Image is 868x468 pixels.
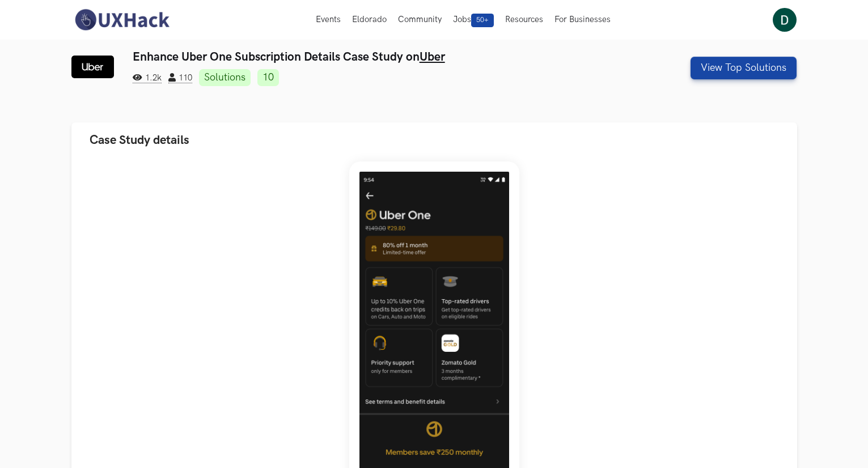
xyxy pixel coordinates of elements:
button: View Top Solutions [691,57,797,79]
a: Solutions [199,69,251,86]
button: Case Study details [71,122,797,158]
span: 110 [168,73,192,83]
span: 50+ [471,14,494,27]
img: UXHack-logo.png [71,8,172,32]
img: Your profile pic [773,8,797,32]
a: 10 [257,69,279,86]
img: Uber logo [71,56,114,78]
h3: Enhance Uber One Subscription Details Case Study on [133,50,613,64]
span: 1.2k [133,73,162,83]
span: Case Study details [90,133,189,148]
a: Uber [420,50,445,64]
